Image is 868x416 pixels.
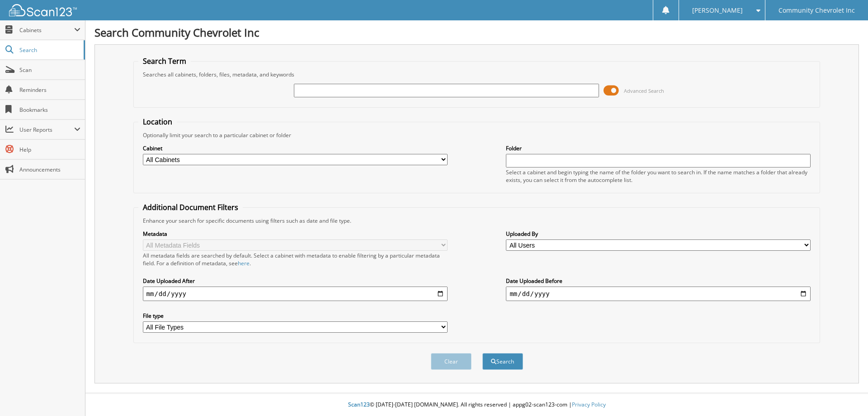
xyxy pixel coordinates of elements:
[506,144,811,152] label: Folder
[143,144,448,152] label: Cabinet
[9,4,77,16] img: scan123-logo-white.svg
[506,168,811,184] div: Select a cabinet and begin typing the name of the folder you want to search in. If the name match...
[143,312,448,320] label: File type
[692,8,743,13] span: [PERSON_NAME]
[482,353,523,370] button: Search
[572,401,606,408] a: Privacy Policy
[506,230,811,238] label: Uploaded By
[94,25,859,40] h1: Search Community Chevrolet Inc
[143,230,448,238] label: Metadata
[138,117,177,127] legend: Location
[506,277,811,285] label: Date Uploaded Before
[138,217,816,225] div: Enhance your search for specific documents using filters such as date and file type.
[19,46,79,54] span: Search
[19,166,80,173] span: Announcements
[431,353,472,370] button: Clear
[19,126,74,134] span: User Reports
[19,66,80,74] span: Scan
[138,202,243,212] legend: Additional Document Filters
[19,86,80,94] span: Reminders
[138,131,816,139] div: Optionally limit your search to a particular cabinet or folder
[19,146,80,153] span: Help
[85,394,868,416] div: © [DATE]-[DATE] [DOMAIN_NAME]. All rights reserved | appg02-scan123-com |
[778,8,855,13] span: Community Chevrolet Inc
[143,277,448,285] label: Date Uploaded After
[348,401,370,408] span: Scan123
[19,106,80,114] span: Bookmarks
[138,56,191,66] legend: Search Term
[143,287,448,301] input: start
[506,287,811,301] input: end
[143,252,448,267] div: All metadata fields are searched by default. Select a cabinet with metadata to enable filtering b...
[624,87,664,94] span: Advanced Search
[238,259,250,267] a: here
[19,26,74,34] span: Cabinets
[823,373,868,416] iframe: Chat Widget
[138,71,816,78] div: Searches all cabinets, folders, files, metadata, and keywords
